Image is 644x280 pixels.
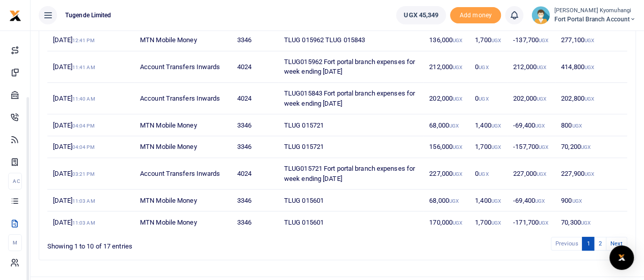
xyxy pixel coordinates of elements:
small: 11:41 AM [72,65,95,70]
a: logo-small logo-large logo-large [9,11,21,19]
small: 03:21 PM [72,171,95,177]
td: -157,700 [508,136,555,158]
td: 0 [469,158,508,190]
small: UGX [479,96,488,102]
img: logo-small [9,10,21,22]
small: UGX [581,144,591,150]
td: 1,700 [469,29,508,51]
td: 414,800 [555,51,627,83]
small: 11:03 AM [72,220,95,226]
small: 11:03 AM [72,198,95,204]
small: UGX [572,123,581,129]
td: Account Transfers Inwards [134,83,232,114]
td: 3346 [232,136,278,158]
td: MTN Mobile Money [134,190,232,211]
a: 2 [594,237,606,251]
small: UGX [539,38,548,43]
a: UGX 45,349 [396,6,446,24]
td: TLUG 015601 [278,190,424,211]
td: 1,700 [469,136,508,158]
a: Next [606,237,627,251]
td: 70,300 [555,211,627,233]
td: [DATE] [47,114,134,136]
td: 202,800 [555,83,627,114]
td: 3346 [232,114,278,136]
td: 4024 [232,83,278,114]
td: 156,000 [424,136,469,158]
div: Showing 1 to 10 of 17 entries [47,236,285,252]
td: [DATE] [47,51,134,83]
td: MTN Mobile Money [134,136,232,158]
small: UGX [584,96,594,102]
small: UGX [453,171,462,177]
td: Account Transfers Inwards [134,51,232,83]
small: UGX [535,123,545,129]
small: UGX [491,198,501,204]
td: TLUG015721 Fort portal branch expenses for week ending [DATE] [278,158,424,190]
td: Account Transfers Inwards [134,158,232,190]
a: 1 [582,237,594,251]
small: UGX [453,220,462,226]
td: 1,400 [469,190,508,211]
td: 202,000 [508,83,555,114]
td: 800 [555,114,627,136]
small: UGX [491,220,501,226]
td: TLUG 015962 TLUG 015843 [278,29,424,51]
div: Open Intercom Messenger [609,245,634,270]
td: 0 [469,83,508,114]
td: 136,000 [424,29,469,51]
td: [DATE] [47,83,134,114]
td: 277,100 [555,29,627,51]
td: 227,900 [555,158,627,190]
a: profile-user [PERSON_NAME] Kyomuhangi Fort Portal Branch Account [531,6,636,24]
span: Tugende Limited [61,11,116,20]
small: UGX [572,198,581,204]
small: UGX [491,144,501,150]
small: 04:04 PM [72,144,95,150]
small: 12:41 PM [72,38,95,43]
small: UGX [449,123,459,129]
td: TLUG 015721 [278,136,424,158]
td: 0 [469,51,508,83]
span: Fort Portal Branch Account [554,15,636,24]
small: UGX [584,171,594,177]
td: 212,000 [424,51,469,83]
td: 212,000 [508,51,555,83]
td: [DATE] [47,136,134,158]
img: profile-user [531,6,550,24]
td: -69,400 [508,190,555,211]
td: TLUG 015721 [278,114,424,136]
td: 1,700 [469,211,508,233]
small: 11:40 AM [72,96,95,102]
td: TLUG 015601 [278,211,424,233]
td: 900 [555,190,627,211]
small: UGX [479,171,488,177]
small: UGX [453,65,462,70]
td: 170,000 [424,211,469,233]
small: UGX [537,171,546,177]
td: 3346 [232,211,278,233]
small: UGX [453,96,462,102]
small: UGX [581,220,591,226]
span: UGX 45,349 [404,10,438,20]
td: 227,000 [424,158,469,190]
small: [PERSON_NAME] Kyomuhangi [554,7,636,15]
small: UGX [491,38,501,43]
small: UGX [449,198,459,204]
small: UGX [453,38,462,43]
td: 3346 [232,29,278,51]
td: MTN Mobile Money [134,114,232,136]
td: [DATE] [47,211,134,233]
td: TLUG015843 Fort portal branch expenses for week ending [DATE] [278,83,424,114]
small: UGX [453,144,462,150]
td: [DATE] [47,29,134,51]
td: -69,400 [508,114,555,136]
td: 4024 [232,51,278,83]
td: 68,000 [424,114,469,136]
td: [DATE] [47,190,134,211]
td: [DATE] [47,158,134,190]
td: 68,000 [424,190,469,211]
td: TLUG015962 Fort portal branch expenses for week ending [DATE] [278,51,424,83]
small: UGX [479,65,488,70]
td: 227,000 [508,158,555,190]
